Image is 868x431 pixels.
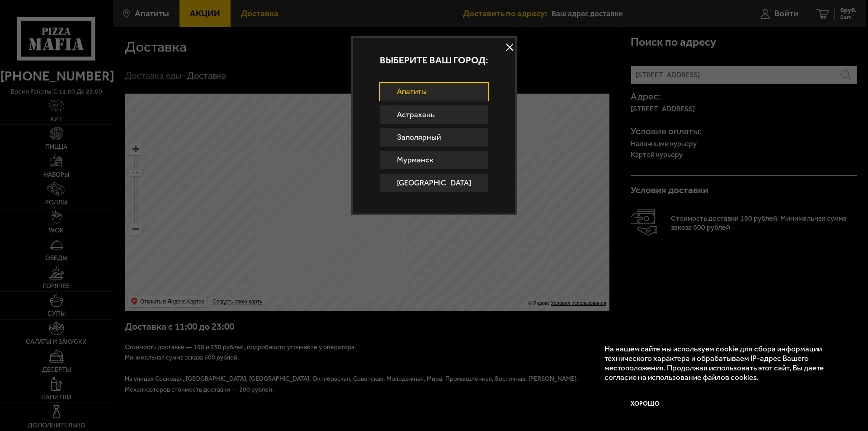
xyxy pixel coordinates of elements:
[353,55,515,65] p: Выберите ваш город:
[604,344,841,382] p: На нашем сайте мы используем cookie для сбора информации технического характера и обрабатываем IP...
[379,82,489,101] a: Апатиты
[379,151,489,170] a: Мурманск
[379,128,489,147] a: Заполярный
[604,390,686,417] button: Хорошо
[379,105,489,124] a: Астрахань
[379,173,489,192] a: [GEOGRAPHIC_DATA]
